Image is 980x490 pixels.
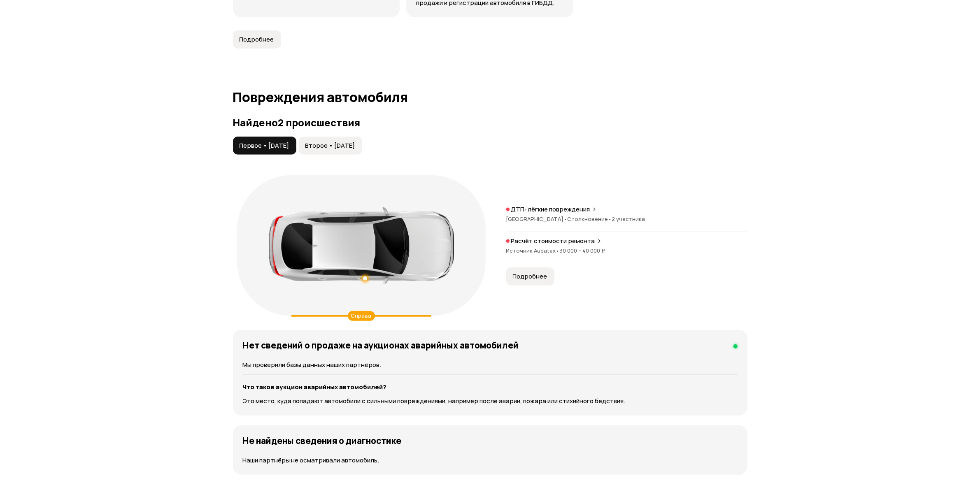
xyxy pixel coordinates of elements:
span: • [564,215,568,223]
p: Это место, куда попадают автомобили с сильными повреждениями, например после аварии, пожара или с... [243,397,738,406]
span: Источник Audatex [506,247,560,254]
span: • [608,215,612,223]
span: Второе • [DATE] [305,142,355,150]
button: Первое • [DATE] [233,137,296,155]
p: Наши партнёры не осматривали автомобиль. [243,456,738,465]
div: Справа [348,311,375,321]
button: Подробнее [233,30,281,49]
span: Подробнее [513,272,547,281]
button: Второе • [DATE] [299,137,362,155]
span: 2 участника [612,215,645,223]
h4: Не найдены сведения о диагностике [243,435,402,446]
span: • [556,247,560,254]
h1: Повреждения автомобиля [233,90,747,105]
button: Подробнее [506,267,554,286]
p: Мы проверили базы данных наших партнёров. [243,360,738,369]
p: ДТП: лёгкие повреждения [511,205,590,214]
span: Первое • [DATE] [240,142,289,150]
p: Расчёт стоимости ремонта [511,237,595,245]
h3: Найдено 2 происшествия [233,117,747,128]
span: Подробнее [240,35,274,44]
strong: Что такое аукцион аварийных автомобилей? [243,383,387,391]
span: Столкновение [568,215,612,223]
span: 30 000 – 40 000 ₽ [560,247,605,254]
h4: Нет сведений о продаже на аукционах аварийных автомобилей [243,340,519,351]
span: [GEOGRAPHIC_DATA] [506,215,568,223]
